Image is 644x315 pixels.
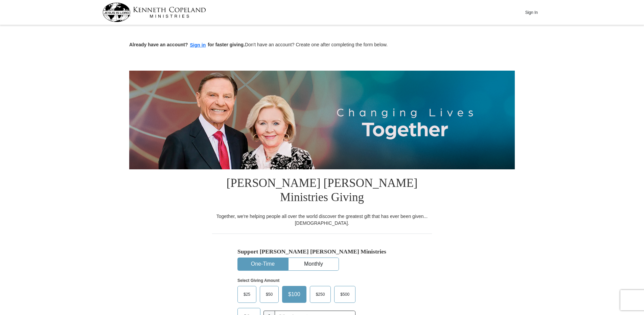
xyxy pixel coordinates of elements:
p: Don't have an account? Create one after completing the form below. [129,41,515,49]
span: $50 [262,289,276,299]
span: $25 [240,289,254,299]
div: Together, we're helping people all over the world discover the greatest gift that has ever been g... [212,213,432,226]
span: $500 [337,289,353,299]
button: One-Time [238,258,288,270]
strong: Already have an account? for faster giving. [129,42,245,47]
button: Sign in [188,41,208,49]
span: $100 [285,289,304,299]
span: $250 [313,289,328,299]
h5: Support [PERSON_NAME] [PERSON_NAME] Ministries [237,248,407,255]
strong: Select Giving Amount [237,278,279,283]
button: Monthly [289,258,339,270]
h1: [PERSON_NAME] [PERSON_NAME] Ministries Giving [212,169,432,213]
img: kcm-header-logo.svg [102,3,206,22]
button: Sign In [521,7,542,18]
